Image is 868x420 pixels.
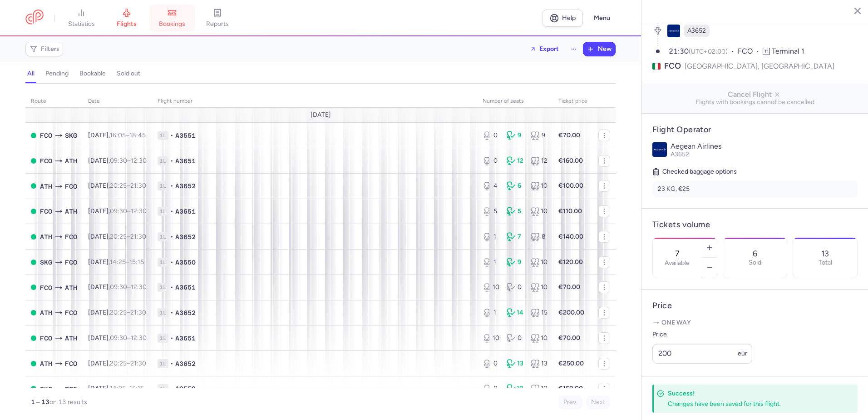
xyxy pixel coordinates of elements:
span: [DATE], [88,182,146,190]
span: • [170,334,173,343]
div: 0 [483,384,499,393]
time: 12:30 [131,283,147,291]
div: 15 [531,308,547,317]
strong: €70.00 [558,131,580,139]
div: 10 [507,384,523,393]
span: A3652 [175,232,196,241]
strong: €250.00 [558,360,584,367]
span: FCO [40,283,52,293]
button: New [583,42,615,56]
time: 20:25 [110,360,127,367]
span: FCO [65,232,77,242]
div: 14 [507,308,523,317]
span: T1 [763,48,770,55]
div: 5 [507,207,523,216]
span: FCO [40,206,52,216]
span: FCO [40,333,52,343]
span: A3550 [175,258,196,267]
a: reports [195,8,240,28]
span: [DATE], [88,309,146,316]
span: – [110,233,146,240]
th: Flight number [152,95,477,108]
p: Total [819,259,832,266]
div: 10 [483,334,499,343]
strong: €150.00 [558,385,583,392]
p: 13 [821,249,829,258]
input: --- [652,344,752,364]
span: [DATE] [311,111,331,119]
span: ATH [40,308,52,318]
span: Flights with bookings cannot be cancelled [649,99,861,106]
div: 13 [531,359,547,368]
th: route [25,95,83,108]
span: – [110,360,146,367]
h4: bookable [79,70,106,78]
span: [DATE], [88,385,144,392]
span: SKG [40,384,52,394]
a: Help [542,10,583,27]
time: 21:30 [669,47,689,55]
span: • [170,359,173,368]
label: Available [665,260,690,267]
h4: Tickets volume [652,220,858,230]
div: 0 [483,359,499,368]
time: 20:25 [110,182,127,190]
strong: €200.00 [558,309,584,316]
div: 12 [507,156,523,165]
span: – [110,182,146,190]
span: Filters [41,45,59,53]
time: 15:15 [129,385,144,392]
span: [DATE], [88,207,147,215]
button: Export [524,42,565,56]
span: [DATE], [88,157,147,165]
time: 14:25 [110,258,126,266]
strong: €120.00 [558,258,583,266]
time: 12:30 [131,334,147,342]
span: 1L [158,181,168,190]
h4: Flight Operator [652,125,858,135]
time: 09:30 [110,157,127,165]
div: 4 [483,181,499,190]
th: Ticket price [553,95,593,108]
a: bookings [149,8,195,28]
span: FCO [40,156,52,166]
span: – [110,283,147,291]
span: SKG [65,130,77,140]
span: (UTC+02:00) [689,48,728,55]
time: 20:25 [110,233,127,240]
span: • [170,232,173,241]
div: 10 [531,283,547,292]
a: flights [104,8,149,28]
h4: pending [45,70,69,78]
time: 09:30 [110,334,127,342]
img: Aegean Airlines logo [652,142,667,157]
span: FCO [40,130,52,140]
strong: €70.00 [558,334,580,342]
span: Terminal 1 [772,47,804,55]
div: 13 [507,359,523,368]
span: A3652 [671,150,689,158]
span: flights [117,20,137,28]
span: FCO [65,359,77,369]
h4: Success! [668,389,838,398]
div: 10 [483,283,499,292]
li: 23 KG, €25 [652,181,858,197]
span: FCO [65,181,77,191]
div: 0 [483,156,499,165]
span: A3651 [175,283,196,292]
time: 12:30 [131,207,147,215]
span: FCO [65,257,77,267]
span: A3652 [175,181,196,190]
span: [DATE], [88,283,147,291]
span: • [170,131,173,140]
span: • [170,283,173,292]
time: 21:30 [130,360,146,367]
h4: sold out [117,70,140,78]
span: ATH [65,156,77,166]
span: A3652 [175,308,196,317]
strong: €100.00 [558,182,583,190]
h4: Price [652,300,858,311]
th: number of seats [477,95,553,108]
p: Aegean Airlines [671,142,858,150]
time: 18:45 [129,131,146,139]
